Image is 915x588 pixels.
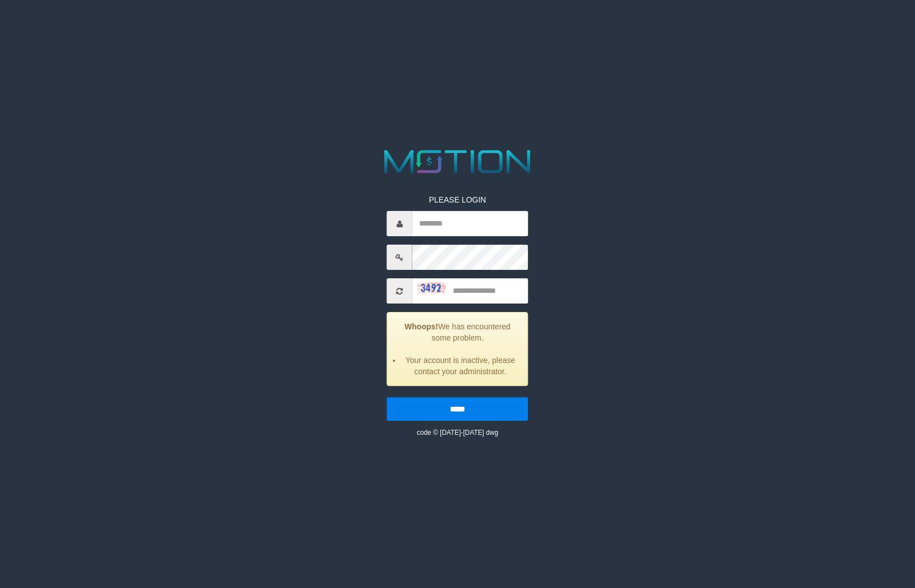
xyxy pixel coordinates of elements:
img: MOTION_logo.png [378,146,537,177]
img: captcha [418,282,446,293]
strong: Whoops! [404,322,438,331]
li: Your account is inactive, please contact your administrator. [402,355,519,377]
p: PLEASE LOGIN [387,194,528,205]
div: We has encountered some problem. [387,312,528,386]
small: code © [DATE]-[DATE] dwg [417,429,498,437]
